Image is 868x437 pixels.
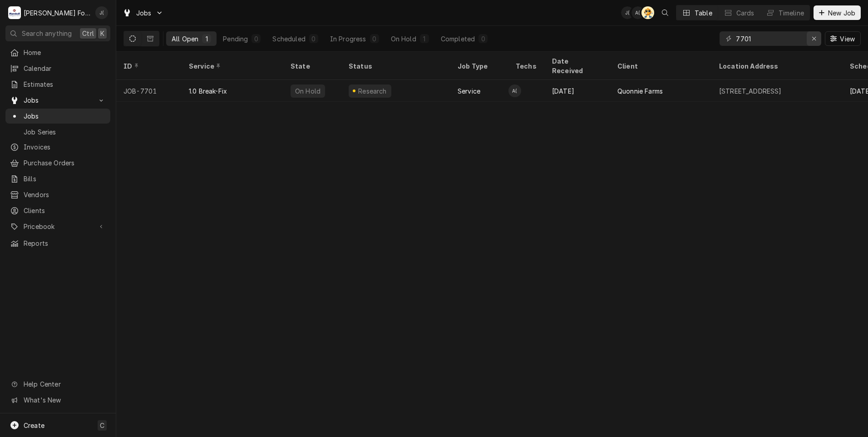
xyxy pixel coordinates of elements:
[5,203,110,218] a: Clients
[349,61,441,71] div: Status
[631,6,644,19] div: Aldo Testa (2)'s Avatar
[391,34,416,44] div: On Hold
[24,142,106,152] span: Invoices
[24,48,106,57] span: Home
[100,421,104,430] span: C
[508,84,521,97] div: A(
[5,124,110,139] a: Job Series
[223,34,248,44] div: Pending
[422,34,427,44] div: 1
[5,61,110,76] a: Calendar
[480,34,486,44] div: 0
[838,34,857,44] span: View
[82,29,94,38] span: Ctrl
[22,29,72,38] span: Search anything
[24,127,106,137] span: Job Series
[5,45,110,60] a: Home
[24,222,92,231] span: Pricebook
[24,79,106,89] span: Estimates
[24,395,105,405] span: What's New
[24,64,106,73] span: Calendar
[372,34,377,44] div: 0
[807,31,821,46] button: Erase input
[24,111,106,121] span: Jobs
[719,86,782,96] div: [STREET_ADDRESS]
[719,61,833,71] div: Location Address
[8,6,21,19] div: M
[508,84,521,97] div: Andy Christopoulos (121)'s Avatar
[95,6,108,19] div: Jeff Debigare (109)'s Avatar
[5,187,110,202] a: Vendors
[5,139,110,154] a: Invoices
[617,61,703,71] div: Client
[617,86,663,96] div: Quonnie Farms
[658,5,672,20] button: Open search
[24,206,106,215] span: Clients
[95,6,108,19] div: J(
[516,61,538,71] div: Techs
[294,86,321,96] div: On Hold
[357,86,388,96] div: Research
[189,61,274,71] div: Service
[641,6,654,19] div: AT
[204,34,209,44] div: 1
[330,34,366,44] div: In Progress
[5,77,110,92] a: Estimates
[189,86,227,96] div: 1.0 Break-Fix
[24,190,106,199] span: Vendors
[5,93,110,108] a: Go to Jobs
[814,5,861,20] button: New Job
[136,8,152,18] span: Jobs
[24,174,106,184] span: Bills
[5,171,110,186] a: Bills
[621,6,634,19] div: Jeff Debigare (109)'s Avatar
[5,377,110,392] a: Go to Help Center
[123,61,173,71] div: ID
[5,236,110,251] a: Reports
[641,6,654,19] div: Adam Testa's Avatar
[5,109,110,124] a: Jobs
[116,80,182,102] div: JOB-7701
[826,8,857,18] span: New Job
[291,61,334,71] div: State
[736,31,804,46] input: Keyword search
[119,5,167,20] a: Go to Jobs
[5,219,110,234] a: Go to Pricebook
[253,34,259,44] div: 0
[631,6,644,19] div: A(
[779,8,804,18] div: Timeline
[8,6,21,19] div: Marshall Food Equipment Service's Avatar
[441,34,475,44] div: Completed
[695,8,712,18] div: Table
[545,80,610,102] div: [DATE]
[552,56,601,75] div: Date Received
[5,25,110,41] button: Search anythingCtrlK
[311,34,316,44] div: 0
[24,158,106,168] span: Purchase Orders
[24,422,44,429] span: Create
[458,61,501,71] div: Job Type
[736,8,755,18] div: Cards
[825,31,861,46] button: View
[24,379,105,389] span: Help Center
[24,8,90,18] div: [PERSON_NAME] Food Equipment Service
[5,155,110,170] a: Purchase Orders
[5,392,110,407] a: Go to What's New
[621,6,634,19] div: J(
[100,29,104,38] span: K
[172,34,198,44] div: All Open
[458,86,480,96] div: Service
[24,238,106,248] span: Reports
[272,34,305,44] div: Scheduled
[24,95,92,105] span: Jobs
